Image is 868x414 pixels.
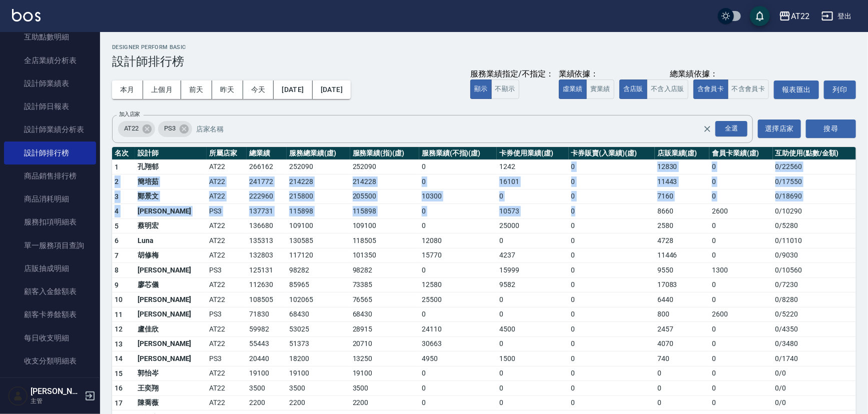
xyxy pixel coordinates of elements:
td: PS3 [207,351,247,366]
td: 4500 [497,322,568,337]
td: 19100 [350,366,419,381]
td: 1500 [497,351,568,366]
th: 設計師 [135,147,207,160]
a: 收支分類明細表 [4,349,96,372]
td: 0 / 3480 [773,336,856,351]
td: 2600 [709,204,772,219]
td: 0 / 0 [773,381,856,396]
td: [PERSON_NAME] [135,351,207,366]
a: 店販抽成明細 [4,257,96,280]
button: 選擇店家 [758,119,801,138]
td: 0 / 0 [773,395,856,410]
td: 0 [709,366,772,381]
td: 130585 [287,233,350,248]
img: Logo [12,9,41,21]
td: 0 / 7230 [773,277,856,292]
button: 列印 [824,80,856,99]
td: 0 [709,174,772,189]
th: 所屬店家 [207,147,247,160]
td: 0 [419,204,497,219]
span: 13 [115,340,123,348]
button: 昨天 [212,80,243,99]
td: 0 [569,277,655,292]
td: 71830 [247,307,287,322]
td: [PERSON_NAME] [135,336,207,351]
td: 0 / 4350 [773,322,856,337]
td: 11446 [655,248,709,263]
td: 陳喬薇 [135,395,207,410]
td: 0 / 10290 [773,204,856,219]
span: 16 [115,384,123,392]
td: 0 [709,395,772,410]
h3: 設計師排行榜 [112,54,856,68]
td: 252090 [287,159,350,174]
th: 卡券販賣(入業績)(虛) [569,147,655,160]
td: 0 [497,336,568,351]
td: 136680 [247,218,287,233]
span: 17 [115,399,123,407]
span: AT22 [118,123,145,133]
span: 7 [115,251,119,259]
td: 117120 [287,248,350,263]
td: 0 / 18690 [773,189,856,204]
td: [PERSON_NAME] [135,263,207,278]
img: Person [8,386,28,406]
button: save [750,6,770,26]
td: 0 [569,189,655,204]
th: 互助使用(點數/金額) [773,147,856,160]
td: AT22 [207,336,247,351]
th: 服務業績(指)(虛) [350,147,419,160]
td: AT22 [207,292,247,307]
td: 0 [419,159,497,174]
td: 0 [569,204,655,219]
td: 102065 [287,292,350,307]
a: 服務扣項明細表 [4,210,96,233]
td: 0 [569,351,655,366]
span: 12 [115,325,123,333]
td: 2200 [287,395,350,410]
td: 3500 [287,381,350,396]
th: 會員卡業績(虛) [709,147,772,160]
a: 每日收支明細 [4,326,96,349]
td: 17083 [655,277,709,292]
span: 4 [115,207,119,215]
td: 98282 [350,263,419,278]
td: 59982 [247,322,287,337]
td: 0 / 5220 [773,307,856,322]
button: 前天 [181,80,212,99]
td: 3500 [350,381,419,396]
td: PS3 [207,204,247,219]
td: 0 / 17550 [773,174,856,189]
td: 0 [569,233,655,248]
td: 蔡明宏 [135,218,207,233]
div: AT22 [791,10,809,22]
h2: Designer Perform Basic [112,44,856,50]
td: 0 [569,322,655,337]
td: 7160 [655,189,709,204]
td: AT22 [207,218,247,233]
td: 9582 [497,277,568,292]
button: 不含會員卡 [728,79,769,99]
td: [PERSON_NAME] [135,307,207,322]
td: 0 [569,292,655,307]
button: AT22 [775,6,813,26]
td: AT22 [207,381,247,396]
a: 設計師日報表 [4,95,96,118]
td: 0 / 8280 [773,292,856,307]
a: 全店業績分析表 [4,49,96,72]
button: 本月 [112,80,143,99]
td: 13250 [350,351,419,366]
span: PS3 [158,123,182,133]
td: 鄭景文 [135,189,207,204]
button: 登出 [817,7,856,25]
td: PS3 [207,263,247,278]
td: 85965 [287,277,350,292]
td: 266162 [247,159,287,174]
span: 2 [115,177,119,185]
th: 總業績 [247,147,287,160]
a: 顧客卡券餘額表 [4,303,96,326]
td: 215800 [287,189,350,204]
td: 1242 [497,159,568,174]
label: 加入店家 [119,110,140,118]
td: 王奕翔 [135,381,207,396]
